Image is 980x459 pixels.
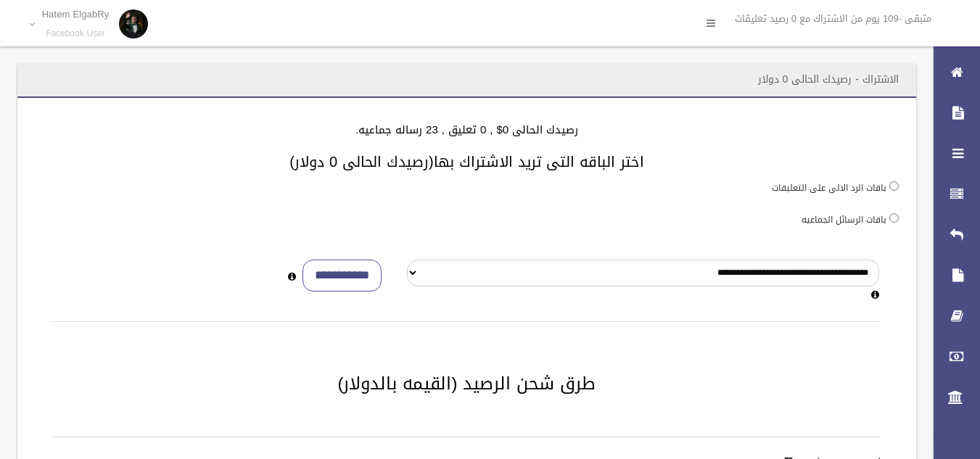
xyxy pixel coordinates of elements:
[42,9,110,20] p: Hatem ElgabRy
[741,65,916,94] header: الاشتراك - رصيدك الحالى 0 دولار
[35,124,899,136] h4: رصيدك الحالى 0$ , 0 تعليق , 23 رساله جماعيه.
[42,28,110,39] small: Facebook User
[802,212,886,228] label: باقات الرسائل الجماعيه
[772,180,886,196] label: باقات الرد الالى على التعليقات
[35,374,899,393] h2: طرق شحن الرصيد (القيمه بالدولار)
[35,154,899,170] h3: اختر الباقه التى تريد الاشتراك بها(رصيدك الحالى 0 دولار)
